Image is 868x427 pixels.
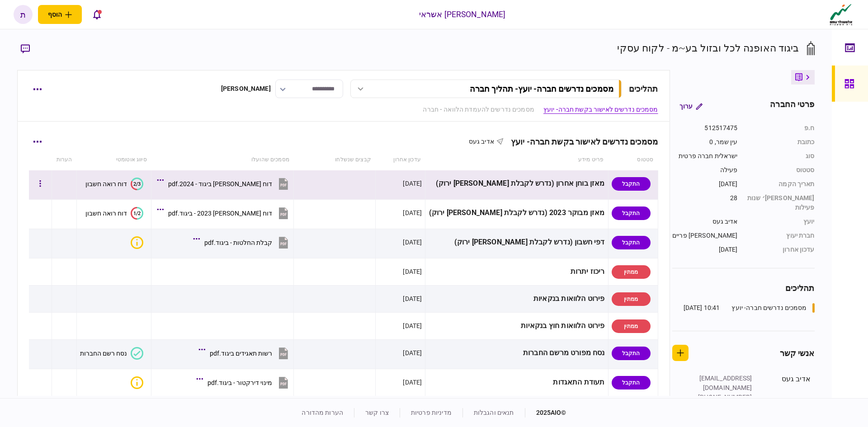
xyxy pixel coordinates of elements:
[770,98,814,114] div: פרטי החברה
[85,178,143,190] button: 2/3דוח רואה חשבון
[612,376,651,389] div: התקבל
[80,350,127,357] div: נסח רשם החברות
[672,98,710,114] button: ערוך
[403,267,422,276] div: [DATE]
[429,262,604,282] div: ריכוז יתרות
[133,181,141,187] text: 2/3
[376,150,425,170] th: עדכון אחרון
[168,180,272,188] div: דוח כספי ביגוד - 2024.pdf
[731,303,807,313] div: מסמכים נדרשים חברה- יועץ
[403,208,422,217] div: [DATE]
[747,231,815,240] div: חברת יעוץ
[672,245,738,254] div: [DATE]
[747,137,815,147] div: כתובת
[747,245,815,254] div: עדכון אחרון
[828,3,854,26] img: client company logo
[403,179,422,188] div: [DATE]
[470,84,613,94] div: מסמכים נדרשים חברה- יועץ - תהליך חברה
[469,138,494,145] span: אדיב געס
[294,150,376,170] th: קבצים שנשלחו
[543,105,658,114] a: מסמכים נדרשים לאישור בקשת חברה- יועץ
[672,123,738,133] div: 512517475
[684,303,720,313] div: 10:41 [DATE]
[85,180,127,188] div: דוח רואה חשבון
[747,151,815,161] div: סוג
[221,84,271,94] div: [PERSON_NAME]
[403,294,422,303] div: [DATE]
[693,393,752,402] div: [PHONE_NUMBER]
[672,179,738,189] div: [DATE]
[403,238,422,247] div: [DATE]
[612,236,651,249] div: התקבל
[87,5,106,24] button: פתח רשימת התראות
[672,137,738,147] div: עין שמר, 0
[672,217,738,226] div: אדיב געס
[403,348,422,357] div: [DATE]
[198,372,290,393] button: מינוי דירקטור - ביגוד.pdf
[672,193,738,212] div: 28
[612,292,651,306] div: ממתין
[612,265,651,279] div: ממתין
[429,289,604,309] div: פירוט הלוואות בנקאיות
[429,174,604,194] div: מאזן בוחן אחרון (נדרש לקבלת [PERSON_NAME] ירוק)
[612,206,651,220] div: התקבל
[208,379,272,386] div: מינוי דירקטור - ביגוד.pdf
[403,321,422,330] div: [DATE]
[747,165,815,175] div: סטטוס
[201,343,290,363] button: רשות תאגידים ביגוד.pdf
[131,376,143,389] div: איכות לא מספקת
[747,217,815,226] div: יועץ
[612,347,651,360] div: התקבל
[429,316,604,336] div: פירוט הלוואות חוץ בנקאיות
[608,150,658,170] th: סטטוס
[159,174,290,194] button: דוח כספי ביגוד - 2024.pdf
[302,409,343,416] a: הערות מהדורה
[159,203,290,223] button: דוח כספי 2023 - ביגוד.pdf
[204,239,272,246] div: קבלת החלטות - ביגוד.pdf
[629,83,658,95] div: תהליכים
[85,210,127,217] div: דוח רואה חשבון
[747,193,815,212] div: [PERSON_NAME]׳ שנות פעילות
[672,231,738,240] div: [PERSON_NAME] פריים
[411,409,452,416] a: מדיניות פרטיות
[747,179,815,189] div: תאריך הקמה
[365,409,389,416] a: צרו קשר
[693,374,752,393] div: [EMAIL_ADDRESS][DOMAIN_NAME]
[38,5,82,24] button: פתח תפריט להוספת לקוח
[780,347,815,359] div: אנשי קשר
[168,210,272,217] div: דוח כספי 2023 - ביגוד.pdf
[127,236,143,249] button: איכות לא מספקת
[672,165,738,175] div: פעילה
[85,207,143,220] button: 1/2דוח רואה חשבון
[525,408,566,418] div: © 2025 AIO
[429,372,604,393] div: תעודת התאגדות
[80,347,143,360] button: נסח רשם החברות
[133,210,141,216] text: 1/2
[429,203,604,223] div: מאזן מבוקר 2023 (נדרש לקבלת [PERSON_NAME] ירוק)
[131,236,143,249] div: איכות לא מספקת
[403,378,422,387] div: [DATE]
[419,9,506,20] div: [PERSON_NAME] אשראי
[14,5,33,24] button: ת
[151,150,294,170] th: מסמכים שהועלו
[672,151,738,161] div: ישראלית חברה פרטית
[429,343,604,363] div: נסח מפורט מרשם החברות
[672,282,815,294] div: תהליכים
[52,150,77,170] th: הערות
[684,303,815,313] a: מסמכים נדרשים חברה- יועץ10:41 [DATE]
[474,409,514,416] a: תנאים והגבלות
[617,41,799,56] div: ביגוד האופנה לכל ובזול בע~מ - לקוח עסקי
[429,232,604,253] div: דפי חשבון (נדרש לקבלת [PERSON_NAME] ירוק)
[425,150,608,170] th: פריט מידע
[747,123,815,133] div: ח.פ
[210,350,272,357] div: רשות תאגידים ביגוד.pdf
[612,319,651,333] div: ממתין
[195,232,290,253] button: קבלת החלטות - ביגוד.pdf
[612,177,651,191] div: התקבל
[77,150,151,170] th: סיווג אוטומטי
[504,137,658,146] div: מסמכים נדרשים לאישור בקשת חברה- יועץ
[127,376,143,389] button: איכות לא מספקת
[350,80,622,98] button: מסמכים נדרשים חברה- יועץ- תהליך חברה
[423,105,534,114] a: מסמכים נדרשים להעמדת הלוואה - חברה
